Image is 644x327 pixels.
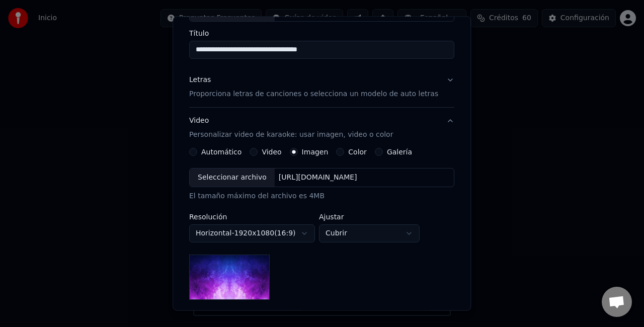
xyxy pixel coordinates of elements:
p: Proporciona letras de canciones o selecciona un modelo de auto letras [189,89,438,99]
label: Galería [387,148,412,155]
div: Video [189,116,393,140]
label: Resolución [189,213,315,220]
label: Imagen [302,148,329,155]
div: Letras [189,75,211,85]
label: Color [349,148,367,155]
label: Video [262,148,282,155]
label: Ajustar [319,213,420,220]
p: Personalizar video de karaoke: usar imagen, video o color [189,130,393,140]
div: [URL][DOMAIN_NAME] [275,173,361,183]
div: El tamaño máximo del archivo es 4MB [189,191,454,201]
button: LetrasProporciona letras de canciones o selecciona un modelo de auto letras [189,67,454,107]
label: Título [189,30,454,37]
div: Seleccionar archivo [190,169,275,187]
label: Automático [201,148,242,155]
button: VideoPersonalizar video de karaoke: usar imagen, video o color [189,108,454,148]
